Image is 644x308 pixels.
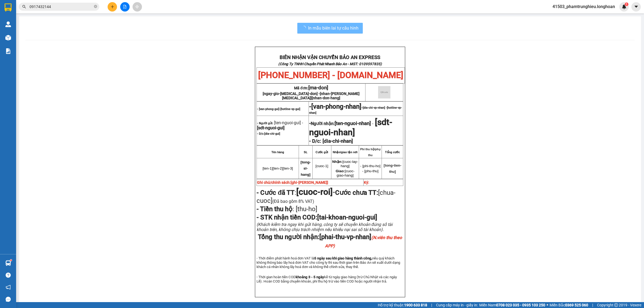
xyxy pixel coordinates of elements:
strong: 1900 633 818 [404,303,427,307]
span: [nhan-[PERSON_NAME][MEDICAL_DATA]] [282,91,360,100]
span: [ten-3] [283,166,293,170]
span: close-circle [94,5,97,8]
span: [ten-2] [273,166,283,170]
img: warehouse-icon [5,21,11,27]
span: - Thời điểm phát hành hoá đơn VAT là nếu quý khách không thông báo lấy hoá đơn VAT cho công ty th... [257,256,400,269]
span: [van-phong-nhan] [311,103,361,110]
span: [hotline-vp-gui] [280,107,300,111]
strong: Cước gửi [316,151,328,154]
span: - [309,103,311,110]
span: - [371,121,375,126]
span: loading [302,26,308,30]
span: search [22,5,26,9]
strong: (Công Ty TNHH Chuyển Phát Nhanh Bảo An - MST: 0109597835) [278,62,382,66]
span: [tong-sl-hang] [301,160,311,177]
button: In mẫu biên lai tự cấu hình [297,23,363,34]
strong: 5 ngày sau khi giao hàng thành công, [314,256,372,260]
span: - [phi-thu-ho] [360,164,380,168]
span: plus [111,5,114,9]
span: - [phu-thu] [362,169,379,173]
button: plus [108,2,117,12]
span: Miền Bắc [550,302,588,308]
span: ⚪️ [547,304,548,306]
img: icon-new-feature [622,4,627,9]
strong: Tên hàng [271,151,284,154]
span: file-add [123,5,127,9]
span: - [309,105,402,115]
span: aim [135,5,139,9]
span: Người nhận: [311,121,371,126]
span: 41503_phamtrunghieu.longhoan [548,3,619,10]
span: : [257,189,335,196]
strong: Ký: [364,180,369,185]
strong: Tổng cước [385,151,400,154]
span: | [592,302,593,308]
span: | [431,302,432,308]
strong: BIÊN NHẬN VẬN CHUYỂN BẢO AN EXPRESS [280,54,380,60]
span: [phai-thu-vp-nhan] [319,233,402,249]
strong: 0708 023 035 - 0935 103 250 [496,303,545,307]
span: : [257,205,317,213]
sup: 1 [10,259,12,261]
span: - [296,187,335,197]
img: logo-vxr [5,3,12,12]
strong: - Tiền thu hộ [257,205,292,213]
span: [thu-ho] [294,205,317,213]
span: notification [6,285,11,290]
span: [PHONE_NUMBER] - [DOMAIN_NAME] [258,70,403,80]
strong: [dia-chi-nhan] [323,138,353,144]
span: Cung cấp máy in - giấy in: [436,302,478,308]
strong: - D/c: [309,138,321,144]
span: [ten-nguoi-nhan] [335,120,371,126]
input: Tìm tên, số ĐT hoặc mã đơn [30,4,93,10]
span: [ngay-gio-[MEDICAL_DATA]-don] - [263,91,360,100]
strong: Giao: [336,169,345,173]
span: [ma-don] [308,85,328,91]
span: In mẫu biên lai tự cấu hình [308,25,358,31]
span: caret-down [634,4,639,9]
span: [tong-tien-thu] [384,163,401,174]
span: (Khách kiểm tra ngay khi gửi hàng, công ty sẽ chuyển khoản đúng số tài khoản trên, không chịu trá... [257,222,393,232]
span: [cuoc-1] [316,164,328,168]
span: question-circle [6,273,11,278]
span: Tổng thu người nhận: [258,233,402,249]
strong: Ghi chú/chính sách: [257,180,328,185]
span: Hỗ trợ kỹ thuật: [378,302,427,308]
strong: Nhận/giao tận nơi [333,151,357,154]
img: warehouse-icon [5,35,11,41]
strong: Phí thu hộ/phụ thu [360,148,380,157]
span: [cuoc-lay-hang] [332,160,358,168]
span: [ghi-[PERSON_NAME]] [291,180,328,185]
span: close-circle [94,4,97,9]
button: aim [133,2,142,12]
strong: Cước chưa TT: [335,189,378,196]
span: [sdt-nguoi-nhan] [309,117,392,137]
span: 1 [625,2,627,6]
strong: SL [304,151,308,154]
span: (Đã bao gồm 8% VAT) [272,199,314,204]
strong: - Người gửi: [257,122,273,125]
strong: 0369 525 060 [565,303,588,307]
span: Mã đơn: [294,86,328,90]
span: [cuoc-giao-hang] [336,169,354,177]
span: - Thời gian hoàn tiền COD kể từ ngày giao hàng (trừ Chủ Nhật và các ngày Lễ). Hoàn COD bằng chuyể... [257,275,397,283]
button: file-add [120,2,130,12]
span: - STK nhận tiền COD: [257,214,377,221]
span: [dia-chi-gui] [264,132,280,135]
span: - [van-phong-gui]- [257,107,300,111]
strong: khoảng 3 - 5 ngày [296,275,324,279]
span: [sdt-nguoi-gui] [257,125,284,130]
strong: - [309,120,371,126]
strong: Nhận: [332,160,342,164]
strong: - Cước đã TT [257,189,295,196]
span: [nhan-don-hang] [312,96,340,100]
span: copyright [614,303,618,307]
span: message [6,297,11,302]
span: Miền Nam [479,302,545,308]
strong: [cuoc-roi] [296,187,333,197]
span: [ten-nguoi-gui] - [257,120,303,130]
strong: - D/c: [257,132,280,135]
img: warehouse-icon [5,260,11,266]
span: [ten-1] [262,166,273,170]
img: qr-code [378,86,390,98]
